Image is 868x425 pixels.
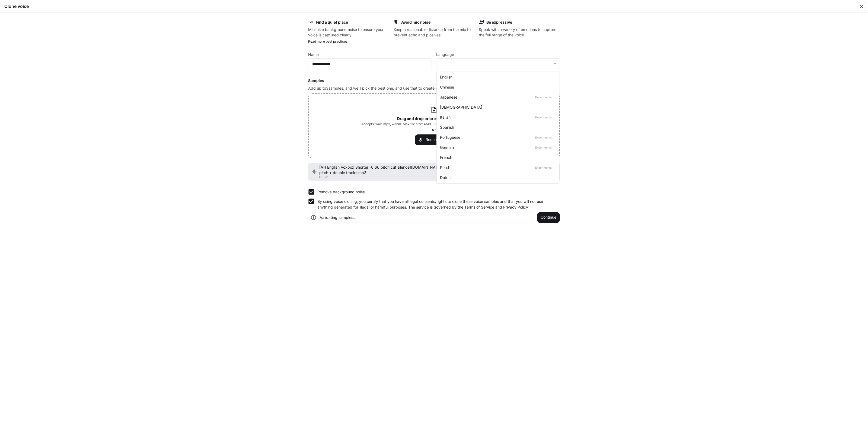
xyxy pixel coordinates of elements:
[440,175,554,180] div: Dutch
[440,144,554,150] div: German
[440,84,554,90] div: Chinese
[440,134,554,140] div: Portuguese
[440,155,554,160] div: French
[534,165,554,170] p: Experimental
[440,104,554,110] div: [DEMOGRAPHIC_DATA]
[440,74,554,80] div: English
[534,145,554,150] p: Experimental
[440,94,554,100] div: Japanese
[534,95,554,100] p: Experimental
[534,135,554,140] p: Experimental
[534,115,554,120] p: Experimental
[440,124,554,130] div: Spanish
[440,114,554,120] div: Italian
[440,165,554,170] div: Polish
